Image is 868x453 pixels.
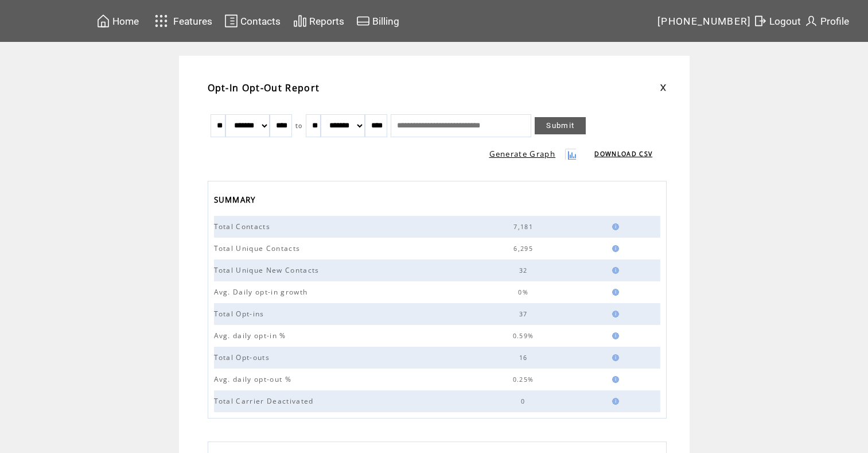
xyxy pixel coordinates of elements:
span: Total Carrier Deactivated [214,396,317,406]
img: exit.svg [753,14,767,28]
span: [PHONE_NUMBER] [657,16,752,27]
img: help.gif [609,267,619,274]
a: DOWNLOAD CSV [594,150,652,158]
span: 37 [519,310,531,318]
img: help.gif [609,245,619,252]
a: Home [95,12,141,30]
img: help.gif [609,289,619,296]
a: Contacts [223,12,282,30]
span: 0 [521,397,528,405]
img: help.gif [609,332,619,339]
a: Features [150,10,215,32]
img: features.svg [151,11,172,30]
span: 32 [519,266,531,274]
span: Total Contacts [214,222,274,231]
span: 0.25% [513,375,537,384]
img: help.gif [609,223,619,230]
span: Total Unique New Contacts [214,265,322,275]
span: to [295,122,303,130]
img: profile.svg [804,14,818,28]
span: 7,181 [513,223,536,231]
span: Opt-In Opt-Out Report [208,82,320,94]
span: Avg. Daily opt-in growth [214,287,311,297]
img: chart.svg [293,14,307,28]
span: Avg. daily opt-in % [214,331,289,340]
span: SUMMARY [214,192,259,211]
a: Profile [803,12,851,30]
span: Avg. daily opt-out % [214,374,295,384]
span: 16 [519,354,531,362]
a: Submit [535,117,586,134]
img: help.gif [609,376,619,383]
img: help.gif [609,354,619,361]
span: 0% [518,288,531,296]
span: Total Opt-ins [214,309,267,319]
img: help.gif [609,398,619,405]
span: 0.59% [513,332,537,340]
span: Total Unique Contacts [214,243,303,253]
span: Logout [769,16,801,27]
span: Reports [309,16,344,27]
a: Logout [752,12,803,30]
span: 6,295 [513,245,536,253]
img: creidtcard.svg [356,14,370,28]
a: Billing [355,12,401,30]
span: Billing [372,16,399,27]
span: Contacts [240,16,281,27]
span: Features [173,16,212,27]
img: home.svg [96,14,110,28]
span: Profile [820,16,849,27]
a: Generate Graph [489,149,556,159]
a: Reports [291,12,346,30]
img: contacts.svg [224,14,238,28]
span: Home [112,16,139,27]
span: Total Opt-outs [214,353,273,362]
img: help.gif [609,311,619,318]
